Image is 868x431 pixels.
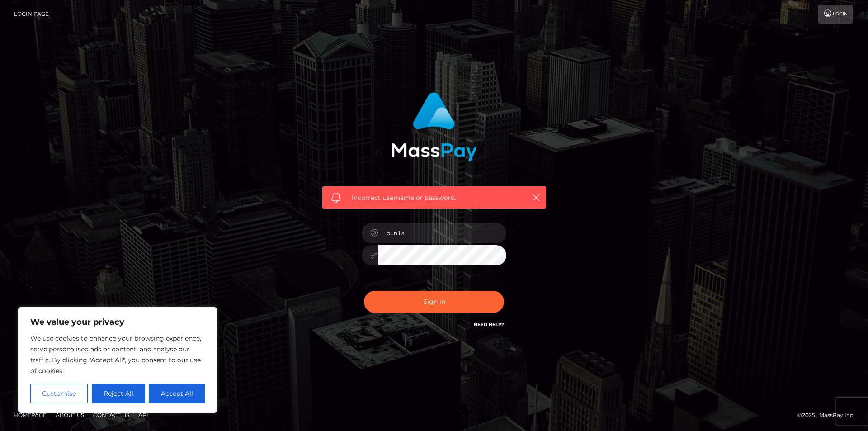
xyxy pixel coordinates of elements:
[391,92,477,161] img: MassPay Login
[364,291,504,313] button: Sign in
[378,223,506,243] input: Username...
[30,317,205,327] p: We value your privacy
[30,384,88,403] button: Customise
[52,408,88,422] a: About Us
[18,307,217,413] div: We value your privacy
[90,408,133,422] a: Contact Us
[352,193,517,203] span: Incorrect username or password.
[797,410,861,420] div: © 2025 , MassPay Inc.
[149,384,205,403] button: Accept All
[92,384,146,403] button: Reject All
[10,408,50,422] a: Homepage
[30,333,205,376] p: We use cookies to enhance your browsing experience, serve personalised ads or content, and analys...
[14,5,49,24] a: Login Page
[135,408,152,422] a: API
[818,5,853,24] a: Login
[474,322,504,327] a: Need Help?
